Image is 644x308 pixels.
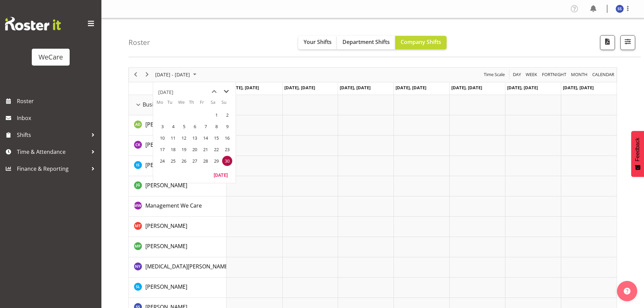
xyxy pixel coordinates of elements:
span: [PERSON_NAME] [145,242,187,250]
span: Shifts [17,130,88,140]
span: Saturday, June 15, 2024 [211,133,221,143]
button: Month [591,70,616,79]
span: Monday, June 3, 2024 [157,121,167,132]
span: Sunday, June 30, 2024 [222,156,232,166]
span: [DATE], [DATE] [228,85,259,91]
span: Finance & Reporting [17,164,88,174]
span: Sunday, June 9, 2024 [222,121,232,132]
a: [PERSON_NAME] [145,120,187,128]
a: [PERSON_NAME] [145,283,187,291]
button: Download a PDF of the roster according to the set date range. [600,35,615,50]
div: previous period [130,68,141,82]
td: Janine Grundler resource [129,176,226,196]
span: [PERSON_NAME] [145,182,187,189]
button: Your Shifts [298,36,337,49]
span: [PERSON_NAME] [145,161,187,169]
span: [DATE], [DATE] [563,85,594,91]
button: June 2024 [154,70,199,79]
td: Michelle Thomas resource [129,217,226,237]
button: Timeline Month [570,70,589,79]
td: Millie Pumphrey resource [129,237,226,257]
td: Nikita Yates resource [129,257,226,278]
th: Su [221,99,232,109]
span: [DATE], [DATE] [451,85,482,91]
span: Thursday, June 20, 2024 [190,144,200,155]
span: Thursday, June 6, 2024 [190,121,200,132]
h4: Roster [128,39,150,46]
span: Tuesday, June 25, 2024 [168,156,178,166]
img: Rosterit website logo [5,17,61,30]
td: Aleea Devenport resource [129,115,226,136]
th: Sa [211,99,221,109]
button: Timeline Week [525,70,539,79]
span: Friday, June 21, 2024 [200,144,211,155]
span: Roster [17,96,98,106]
span: Friday, June 28, 2024 [200,156,211,166]
img: help-xxl-2.png [624,288,630,294]
span: Time & Attendance [17,147,88,157]
span: [PERSON_NAME] [145,121,187,128]
th: Mo [157,99,167,109]
span: Feedback [635,138,641,161]
span: Thursday, June 13, 2024 [190,133,200,143]
span: Monday, June 24, 2024 [157,156,167,166]
span: [MEDICAL_DATA][PERSON_NAME] [145,263,230,270]
span: [DATE], [DATE] [396,85,426,91]
a: Management We Care [145,202,202,210]
span: [PERSON_NAME] [145,222,187,230]
button: Fortnight [541,70,568,79]
span: Monday, June 10, 2024 [157,133,167,143]
span: Sunday, June 16, 2024 [222,133,232,143]
span: Wednesday, June 19, 2024 [179,144,189,155]
span: Thursday, June 27, 2024 [190,156,200,166]
span: Wednesday, June 5, 2024 [179,121,189,132]
span: Saturday, June 22, 2024 [211,144,221,155]
button: Today [209,170,232,180]
span: Saturday, June 8, 2024 [211,121,221,132]
span: calendar [592,70,615,79]
a: [PERSON_NAME] [145,181,187,189]
td: Chloe Kim resource [129,136,226,156]
img: savita-savita11083.jpg [616,5,624,13]
span: Tuesday, June 18, 2024 [168,144,178,155]
button: Filter Shifts [620,35,635,50]
span: [PERSON_NAME] [145,283,187,290]
span: Monday, June 17, 2024 [157,144,167,155]
span: Business Support Office [143,100,204,109]
td: Sunday, June 30, 2024 [221,155,232,167]
div: next period [141,68,153,82]
button: Previous [131,70,140,79]
span: Time Scale [483,70,505,79]
span: Wednesday, June 26, 2024 [179,156,189,166]
td: Isabel Simcox resource [129,156,226,176]
span: Tuesday, June 4, 2024 [168,121,178,132]
button: Timeline Day [512,70,522,79]
span: Sunday, June 2, 2024 [222,110,232,120]
span: Sunday, June 23, 2024 [222,144,232,155]
button: previous month [208,86,220,98]
a: [PERSON_NAME] [145,222,187,230]
td: Management We Care resource [129,196,226,217]
span: Saturday, June 1, 2024 [211,110,221,120]
span: Saturday, June 29, 2024 [211,156,221,166]
div: title [158,86,173,99]
span: Fortnight [541,70,567,79]
span: [PERSON_NAME] [145,141,187,148]
button: next month [220,86,232,98]
div: June 24 - 30, 2024 [153,68,200,82]
button: Feedback - Show survey [631,131,644,177]
span: Week [525,70,538,79]
button: Next [143,70,152,79]
span: Tuesday, June 11, 2024 [168,133,178,143]
span: [DATE], [DATE] [507,85,538,91]
th: We [178,99,189,109]
span: Friday, June 7, 2024 [200,121,211,132]
span: Management We Care [145,202,202,209]
span: Month [570,70,588,79]
button: Company Shifts [395,36,447,49]
span: [DATE], [DATE] [340,85,371,91]
th: Fr [200,99,211,109]
a: [PERSON_NAME] [145,141,187,149]
button: Department Shifts [337,36,395,49]
th: Tu [167,99,178,109]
